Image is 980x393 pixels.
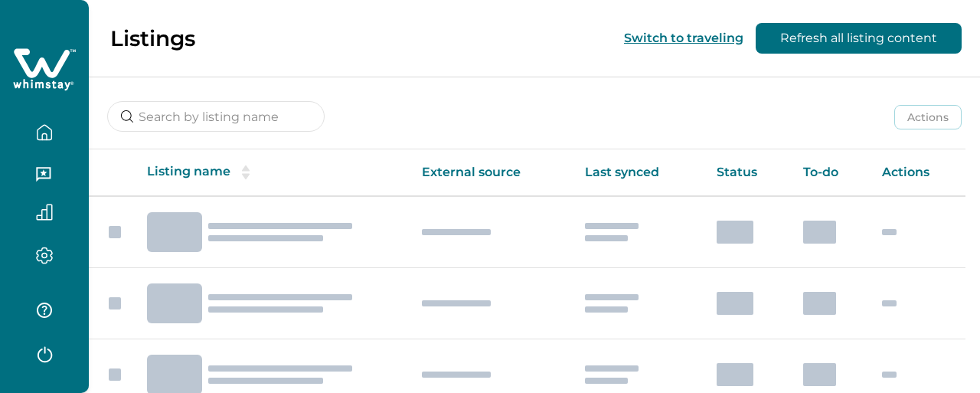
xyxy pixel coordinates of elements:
th: Status [704,149,791,196]
button: Refresh all listing content [756,23,962,54]
button: Switch to traveling [624,31,743,45]
th: Listing name [135,149,410,196]
th: Last synced [573,149,704,196]
th: External source [410,149,573,196]
th: To-do [791,149,871,196]
button: Actions [894,105,962,129]
input: Search by listing name [107,101,325,132]
th: Actions [870,149,965,196]
button: sorting [230,165,261,180]
p: Listings [110,25,195,51]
